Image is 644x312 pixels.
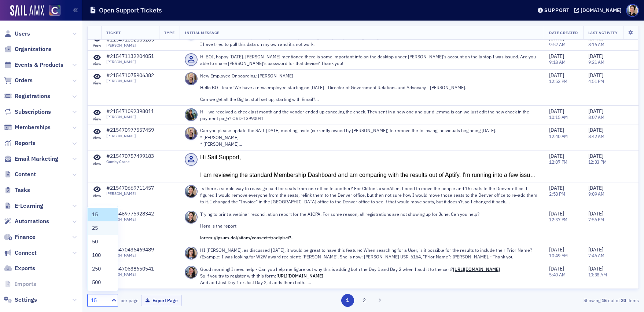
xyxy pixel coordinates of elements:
p: Hi BOI, happy [DATE]. [PERSON_NAME] mentioned there is some important info on the desktop under [... [200,53,539,67]
div: View [93,193,101,198]
div: #215470977557459 [106,127,154,134]
span: Type [164,30,174,35]
div: #215470638650541 [106,266,154,272]
div: View [93,135,101,140]
div: #215471132204051 [106,53,154,60]
time: 8:07 AM [588,114,604,120]
div: View [93,62,101,66]
div: View [93,117,101,121]
div: [PERSON_NAME] [106,134,154,138]
div: [PERSON_NAME] [106,79,154,83]
time: 9:09 AM [588,191,604,197]
img: SailAMX [49,5,60,16]
time: 7:56 PM [588,217,604,222]
span: [DATE] [588,53,603,59]
time: 7:46 AM [588,253,604,258]
a: Automations [4,217,49,225]
span: Memberships [15,123,51,131]
span: 100 [92,251,101,259]
div: [PERSON_NAME] [106,43,154,48]
span: Initial Message [185,30,220,35]
p: Trying to print a webinar reconciliation report for the AICPA. For some reason, all registrations... [200,211,539,217]
span: Last Activity [588,30,618,35]
div: #215470757499183 [106,153,154,160]
a: Content [4,170,36,178]
button: Export Page [141,295,182,306]
time: 5:40 AM [549,272,565,277]
span: [DATE] [549,53,564,59]
div: #215471092398011 [106,108,154,115]
span: Date Created [549,30,578,35]
span: 500 [92,279,101,286]
div: Support [544,7,570,14]
time: 12:52 PM [549,78,567,84]
div: 15 [91,297,107,304]
a: Memberships [4,123,51,131]
span: Users [15,30,30,38]
a: Exports [4,264,35,272]
img: SailAMX [10,5,44,17]
div: [PERSON_NAME] [106,115,154,119]
a: Events & Products [4,61,63,69]
a: Users [4,30,30,38]
p: New Employee Onboarding: [PERSON_NAME] [200,72,539,79]
time: 10:38 AM [588,272,607,277]
span: [DATE] [588,265,603,272]
span: Settings [15,296,37,304]
time: 12:07 PM [549,159,567,165]
a: View Homepage [44,5,60,17]
span: 250 [92,265,101,273]
span: Reports [15,139,36,147]
strong: 20 [620,297,628,304]
a: Tasks [4,186,30,194]
span: [DATE] [549,127,564,133]
span: 15 [92,211,98,218]
div: [PERSON_NAME] [106,59,154,64]
div: #215469775928342 [106,211,154,217]
span: [DATE] [588,185,603,191]
div: Showing out of items [460,297,639,304]
span: Exports [15,264,35,272]
div: View [93,162,101,166]
div: Gumby Crane [106,159,154,164]
div: Hi Sail Support, I am reviewing the standard Membership Dashboard and am comparing with the resul... [200,153,539,179]
button: 1 [341,294,354,307]
span: [DATE] [588,153,603,159]
p: Hi - we received a check last month and the vendor ended up canceling the check. They sent in a n... [200,108,539,122]
a: Email Marketing [4,155,58,163]
time: 4:51 PM [588,78,604,84]
div: #215471075906382 [106,72,154,79]
span: [DATE] [549,153,564,159]
p: Can you please update the SAIL [DATE] meeting invite (currently owned by [PERSON_NAME]) to remove... [200,127,539,147]
div: View [93,43,101,48]
h1: Open Support Tickets [99,6,162,15]
time: 9:52 AM [549,42,565,48]
span: Connect [15,249,37,257]
time: 12:40 AM [549,133,568,139]
time: 8:16 AM [588,42,604,48]
span: [DATE] [549,246,564,253]
div: View [93,81,101,86]
p: Is there a simple way to reassign paid for seats from one office to another? For CliftonLarsonAll... [200,185,539,205]
div: #215471052065285 [106,36,154,43]
a: E-Learning [4,202,43,210]
div: #215470436469489 [106,247,154,253]
span: [DATE] [549,265,564,272]
time: 10:49 AM [549,253,568,258]
a: Finance [4,233,36,241]
span: [DATE] [588,210,603,217]
span: Automations [15,217,49,225]
span: Events & Products [15,61,63,69]
span: [DATE] [549,185,564,191]
time: 8:42 AM [588,133,604,139]
a: Imports [4,280,36,288]
span: Organizations [15,45,52,53]
button: [DOMAIN_NAME] [574,8,624,13]
span: [DATE] [588,127,603,133]
button: 2 [358,294,371,307]
strong: 15 [600,297,608,304]
span: 50 [92,238,98,246]
p: HI [PERSON_NAME], as discussed [DATE], it would be great to have this feature: When searching for... [200,247,539,260]
span: Content [15,170,36,178]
